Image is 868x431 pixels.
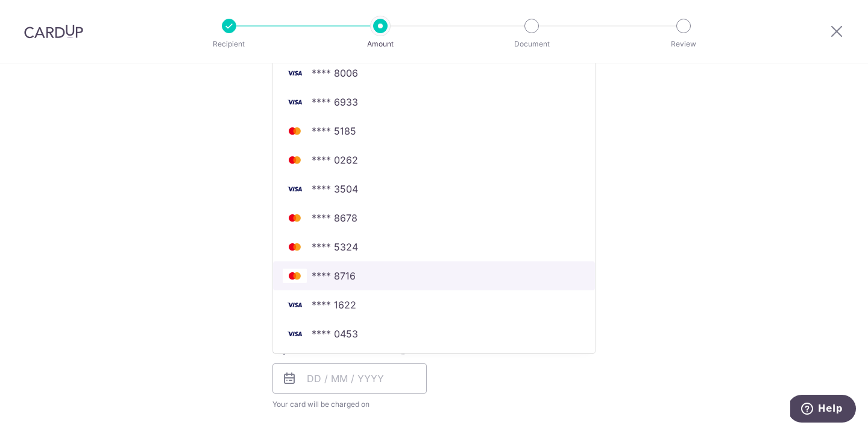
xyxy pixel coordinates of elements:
p: Amount [336,38,425,50]
img: MASTERCARD [283,124,307,138]
input: DD / MM / YYYY [272,363,427,394]
img: VISA [283,95,307,109]
img: VISA [283,327,307,341]
img: MASTERCARD [283,269,307,283]
iframe: Opens a widget where you can find more information [790,395,856,425]
span: Your card will be charged on [272,398,427,410]
img: VISA [283,66,307,80]
img: MASTERCARD [283,153,307,167]
img: CardUp [24,24,83,39]
p: Document [487,38,576,50]
img: VISA [283,182,307,196]
img: MASTERCARD [283,240,307,254]
p: Recipient [184,38,274,50]
p: Review [639,38,728,50]
img: MASTERCARD [283,211,307,225]
img: VISA [283,298,307,312]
